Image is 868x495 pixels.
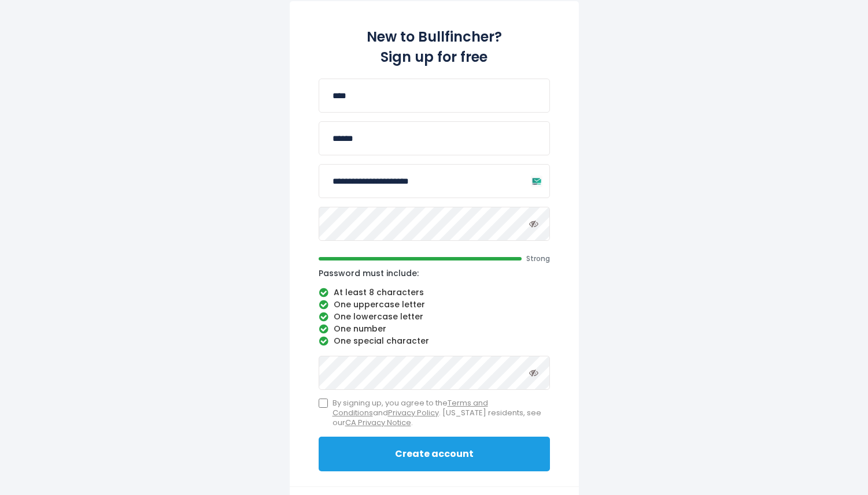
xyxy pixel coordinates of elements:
button: Create account [319,437,550,471]
a: CA Privacy Notice [345,417,411,428]
p: Password must include: [319,268,550,278]
a: Terms and Conditions [333,397,488,418]
input: By signing up, you agree to theTerms and ConditionsandPrivacy Policy. [US_STATE] residents, see o... [319,399,328,408]
a: Privacy Policy [388,407,439,418]
span: By signing up, you agree to the and . [US_STATE] residents, see our . [333,399,550,428]
li: One number [319,324,550,334]
li: One lowercase letter [319,312,550,322]
span: Strong [526,254,550,263]
li: One special character [319,336,550,347]
li: At least 8 characters [319,288,550,298]
li: One uppercase letter [319,300,550,310]
i: Toggle password visibility [529,219,538,228]
h2: New to Bullfincher? Sign up for free [319,27,550,67]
